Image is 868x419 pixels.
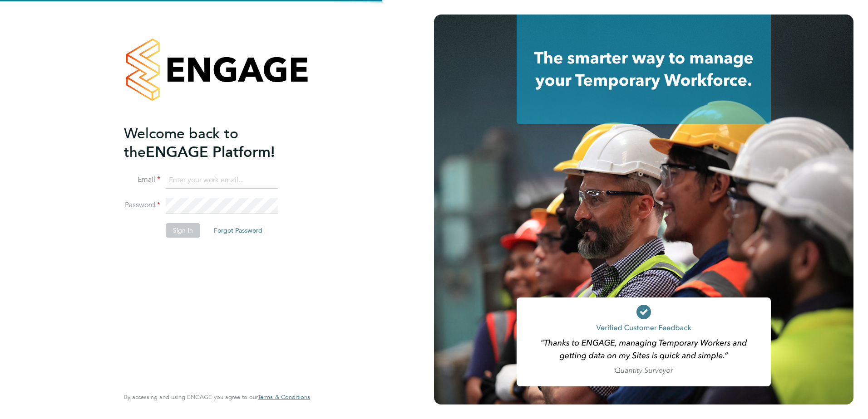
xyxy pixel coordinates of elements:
[124,393,310,401] span: By accessing and using ENGAGE you agree to our
[124,124,301,161] h2: ENGAGE Platform!
[207,223,270,238] button: Forgot Password
[258,393,310,401] span: Terms & Conditions
[124,200,160,210] label: Password
[166,223,200,238] button: Sign In
[258,394,310,401] a: Terms & Conditions
[124,175,160,185] label: Email
[166,172,278,189] input: Enter your work email...
[124,125,238,161] span: Welcome back to the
